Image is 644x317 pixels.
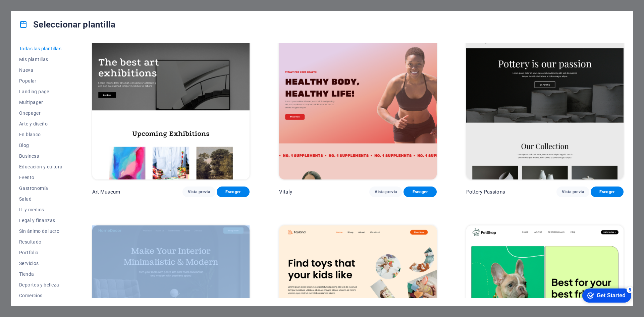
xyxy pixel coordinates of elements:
[19,293,63,298] span: Comercios
[19,186,63,191] span: Gastronomía
[19,140,63,151] button: Blog
[19,121,63,126] span: Arte y diseño
[279,35,436,180] img: Vitaly
[19,207,63,212] span: IT y medios
[19,86,63,97] button: Landing page
[19,239,63,245] span: Resultado
[92,189,120,195] p: Art Museum
[19,108,63,118] button: Onepager
[19,218,63,223] span: Legal y finanzas
[19,153,63,159] span: Business
[19,19,115,30] h4: Seleccionar plantilla
[19,282,63,287] span: Deportes y belleza
[19,226,63,236] button: Sin ánimo de lucro
[19,204,63,215] button: IT y medios
[556,187,589,197] button: Vista previa
[19,67,63,73] span: Nueva
[375,189,397,195] span: Vista previa
[19,269,63,279] button: Tienda
[596,189,618,195] span: Escoger
[466,189,505,195] p: Pottery Passions
[19,143,63,148] span: Blog
[19,65,63,75] button: Nueva
[19,164,63,169] span: Educación y cultura
[591,187,624,197] button: Escoger
[19,43,63,54] button: Todas las plantillas
[222,189,244,195] span: Escoger
[19,118,63,129] button: Arte y diseño
[19,132,63,137] span: En blanco
[19,261,63,266] span: Servicios
[188,189,210,195] span: Vista previa
[182,187,215,197] button: Vista previa
[466,35,624,180] img: Pottery Passions
[5,3,54,17] div: Get Started 5 items remaining, 0% complete
[217,187,250,197] button: Escoger
[19,161,63,172] button: Educación y cultura
[19,75,63,86] button: Popular
[19,110,63,116] span: Onepager
[19,129,63,140] button: En blanco
[409,189,431,195] span: Escoger
[19,194,63,204] button: Salud
[20,7,49,13] div: Get Started
[19,54,63,65] button: Mis plantillas
[19,175,63,180] span: Evento
[19,57,63,62] span: Mis plantillas
[19,183,63,194] button: Gastronomía
[19,258,63,269] button: Servicios
[19,196,63,202] span: Salud
[369,187,402,197] button: Vista previa
[50,1,56,8] div: 5
[404,187,436,197] button: Escoger
[92,35,250,180] img: Art Museum
[19,279,63,290] button: Deportes y belleza
[19,151,63,161] button: Business
[19,271,63,277] span: Tienda
[19,100,63,105] span: Multipager
[19,247,63,258] button: Portfolio
[19,172,63,183] button: Evento
[279,189,292,195] p: Vitaly
[19,97,63,108] button: Multipager
[19,89,63,94] span: Landing page
[19,236,63,247] button: Resultado
[19,78,63,84] span: Popular
[562,189,584,195] span: Vista previa
[19,215,63,226] button: Legal y finanzas
[19,46,63,51] span: Todas las plantillas
[19,290,63,301] button: Comercios
[19,250,63,255] span: Portfolio
[19,228,63,234] span: Sin ánimo de lucro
